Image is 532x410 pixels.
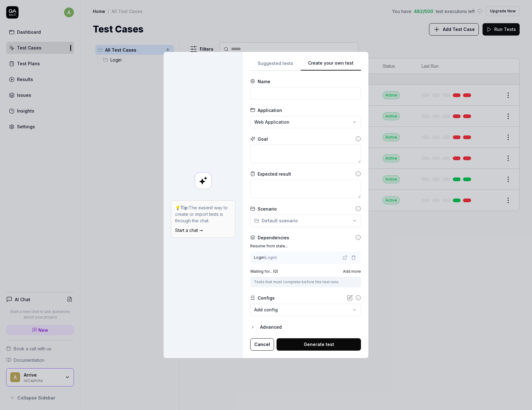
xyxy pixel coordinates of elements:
button: Create your own test [301,60,361,71]
a: Start a chat → [175,228,203,233]
button: Generate test [277,338,361,351]
div: Tests that must complete before this test runs. [254,279,357,285]
label: Resume from state... [250,243,361,249]
div: Scenario [258,206,277,212]
div: Default scenario [254,217,298,224]
button: Advanced [250,323,361,331]
span: ( Login ) [264,255,277,260]
button: Web Application [250,116,361,128]
div: Name [258,78,270,85]
button: Default scenario [250,215,361,227]
a: Open test in new page [341,254,349,261]
strong: Tip: [180,205,189,210]
div: Configs [258,295,275,301]
div: Goal [258,136,268,142]
div: Dependencies [258,234,289,241]
div: Login [254,255,277,260]
button: Suggested tests [250,60,301,71]
p: 💡 The easiest way to create or import tests is through the chat. [175,204,231,224]
label: Waiting for... ( 0 ) [250,269,278,274]
div: Expected result [258,171,291,177]
span: Web Application [254,119,290,125]
div: Application [258,107,282,113]
span: Add more [343,269,361,274]
button: Cancel [250,338,274,351]
button: Remove dependency [350,254,357,261]
div: Advanced [260,323,361,331]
